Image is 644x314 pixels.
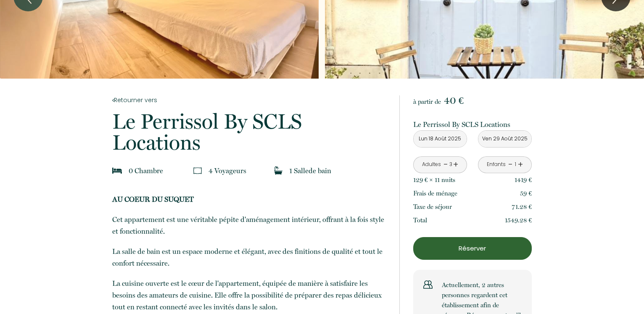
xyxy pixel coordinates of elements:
[413,175,455,185] p: 129 € × 11 nuit
[423,280,433,289] img: users
[453,158,458,171] a: +
[209,165,246,177] p: 4 Voyageur
[112,195,194,203] strong: AU COEUR DU SUQUET
[193,166,202,175] img: guests
[243,166,246,175] span: s
[413,215,427,225] p: Total
[520,188,532,198] p: 59 €
[413,202,452,212] p: Taxe de séjour
[422,161,441,169] div: Adultes
[112,277,388,313] p: La cuisine ouverte est le cœur de l'appartement, équipée de manière à satisfaire les besoins des ...
[112,214,388,237] p: ​Cet appartement est une véritable pépite d'aménagement intérieur, offrant à la fois style et fon...
[289,165,331,177] p: 1 Salle de bain
[413,98,441,106] span: à partir de
[449,161,453,169] div: 3
[444,95,464,106] span: 40 €
[416,243,529,253] p: Réserver
[478,131,531,147] input: Départ
[414,131,467,147] input: Arrivée
[112,95,388,105] a: Retourner vers
[413,237,532,260] button: Réserver
[518,158,523,171] a: +
[413,188,457,198] p: Frais de ménage
[487,161,506,169] div: Enfants
[453,176,455,184] span: s
[129,165,163,177] p: 0 Chambre
[112,111,388,153] p: Le Perrissol By SCLS Locations
[512,202,532,212] p: 71.28 €
[505,215,532,225] p: 1549.28 €
[514,161,518,169] div: 1
[443,158,448,171] a: -
[508,158,513,171] a: -
[413,119,532,130] p: Le Perrissol By SCLS Locations
[515,175,532,185] p: 1419 €
[112,245,388,269] p: La salle de bain est un espace moderne et élégant, avec des finitions de qualité et tout le confo...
